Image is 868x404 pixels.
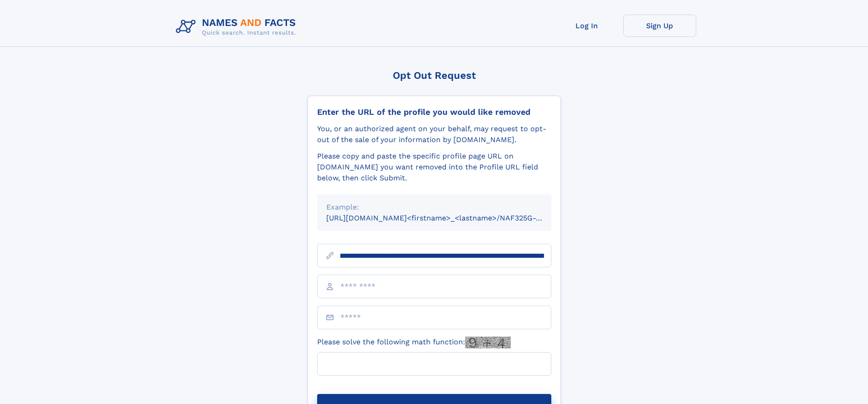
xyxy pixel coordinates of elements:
[623,15,696,37] a: Sign Up
[326,214,569,222] small: [URL][DOMAIN_NAME]<firstname>_<lastname>/NAF325G-xxxxxxxx
[550,15,623,37] a: Log In
[317,337,511,348] label: Please solve the following math function:
[308,70,561,81] div: Opt Out Request
[317,123,551,145] div: You, or an authorized agent on your behalf, may request to opt-out of the sale of your informatio...
[317,151,551,184] div: Please copy and paste the specific profile page URL on [DOMAIN_NAME] you want removed into the Pr...
[172,15,303,39] img: Logo Names and Facts
[317,107,551,117] div: Enter the URL of the profile you would like removed
[326,202,542,213] div: Example:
